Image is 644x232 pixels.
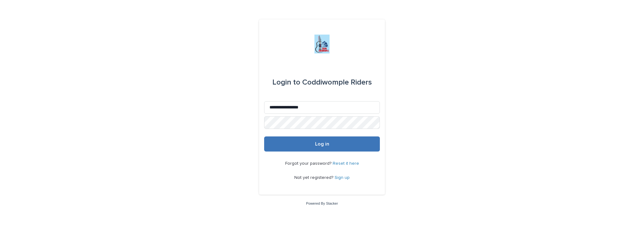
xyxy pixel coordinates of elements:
span: Log in [315,141,329,146]
img: jxsLJbdS1eYBI7rVAS4p [314,35,330,53]
span: Forgot your password? [285,161,333,166]
div: Coddiwomple Riders [272,74,372,91]
a: Sign up [335,175,350,180]
span: Login to [272,79,300,86]
a: Powered By Stacker [306,202,338,205]
a: Reset it here [333,161,359,166]
span: Not yet registered? [294,175,335,180]
button: Log in [264,136,380,152]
